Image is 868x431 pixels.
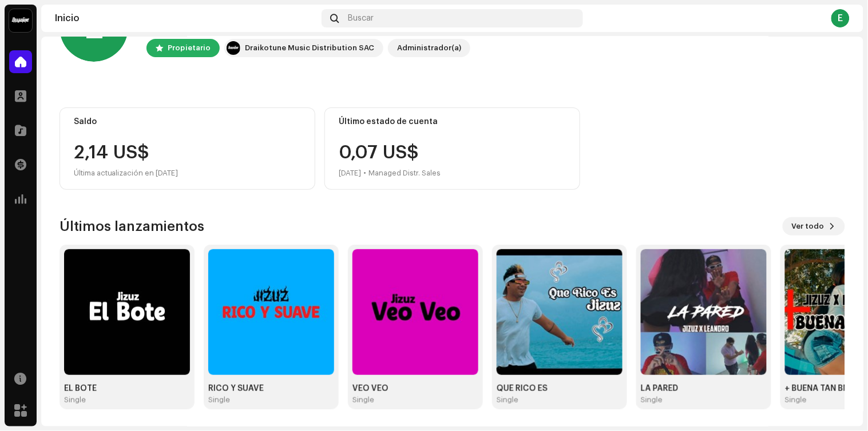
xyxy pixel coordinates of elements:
div: Managed Distr. Sales [368,166,441,180]
span: Buscar [348,14,374,23]
div: Inicio [55,14,317,23]
div: [DATE] [339,166,361,180]
div: Single [208,396,230,405]
div: VEO VEO [352,384,478,393]
div: RICO Y SUAVE [208,384,334,393]
div: Draikotune Music Distribution SAC [245,41,374,55]
img: 10370c6a-d0e2-4592-b8a2-38f444b0ca44 [227,41,240,55]
img: 86d230c3-bacf-4199-a308-ca7c1de47abf [641,249,767,375]
div: • [363,166,366,180]
div: Administrador(a) [397,41,461,55]
span: Ver todo [792,215,825,238]
img: 0866924e-eaa2-4798-a6e6-0449853f768a [352,249,478,375]
div: Single [785,396,807,405]
img: 6b6bdd1b-61f2-4c35-bac7-9a3c97a7d775 [208,249,334,375]
img: 10370c6a-d0e2-4592-b8a2-38f444b0ca44 [9,9,32,32]
re-o-card-value: Último estado de cuenta [324,107,580,190]
img: fe5d857a-75e4-497b-9969-526847230a59 [497,249,623,375]
div: Single [641,396,663,405]
h3: Últimos lanzamientos [60,217,204,236]
div: LA PARED [641,384,767,393]
div: Single [352,396,374,405]
button: Ver todo [783,217,845,236]
div: Último estado de cuenta [339,117,566,126]
div: Single [497,396,518,405]
div: Saldo [74,117,301,126]
div: Single [64,396,86,405]
div: Última actualización en [DATE] [74,166,301,180]
div: QUE RICO ES [497,384,623,393]
div: E [831,9,850,27]
re-o-card-value: Saldo [60,107,315,190]
div: EL BOTE [64,384,190,393]
img: 11f7e051-8a2e-49b0-941d-794808b9f2cb [64,249,190,375]
div: Propietario [168,41,211,55]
